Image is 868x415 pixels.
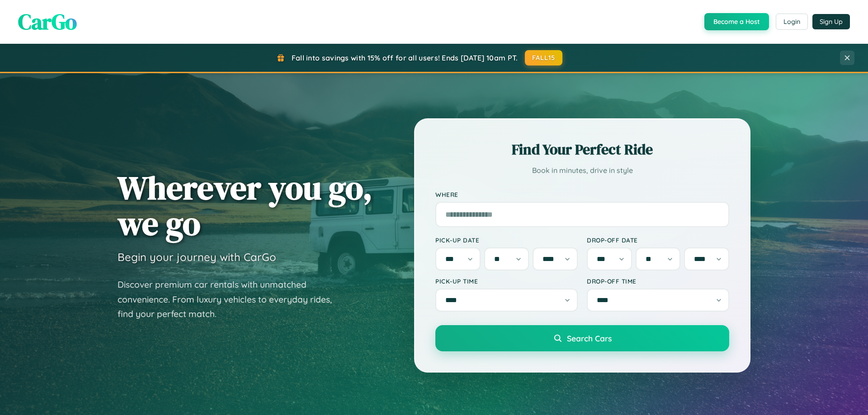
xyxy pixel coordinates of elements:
p: Discover premium car rentals with unmatched convenience. From luxury vehicles to everyday rides, ... [118,277,344,322]
button: Login [776,14,808,30]
button: Become a Host [704,13,769,30]
h3: Begin your journey with CarGo [118,250,276,264]
button: Search Cars [435,325,729,351]
label: Pick-up Time [435,277,578,285]
button: FALL15 [525,50,563,65]
label: Drop-off Time [587,277,729,285]
label: Pick-up Date [435,236,578,244]
p: Book in minutes, drive in style [435,164,729,177]
label: Drop-off Date [587,236,729,244]
span: Search Cars [567,333,612,343]
h2: Find Your Perfect Ride [435,140,729,159]
span: Fall into savings with 15% off for all users! Ends [DATE] 10am PT. [292,53,518,62]
label: Where [435,191,729,198]
h1: Wherever you go, we go [118,170,373,241]
button: Sign Up [812,14,850,29]
span: CarGo [18,7,77,37]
